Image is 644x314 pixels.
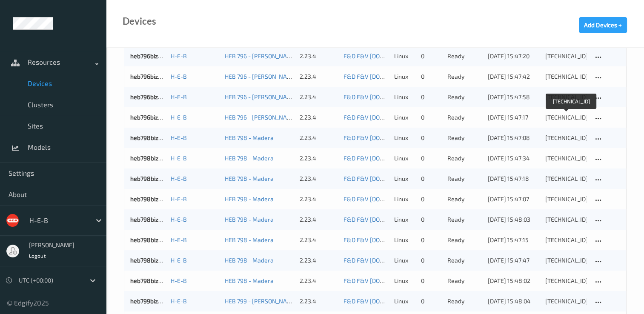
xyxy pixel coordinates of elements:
a: heb798bizedg54 [130,175,176,182]
div: 2.23.4 [300,154,338,163]
div: 2.23.4 [300,277,338,285]
a: H-E-B [171,195,187,203]
div: [TECHNICAL_ID] [545,215,587,224]
a: heb796bizedg60 [130,52,175,60]
div: 0 [421,297,442,305]
a: heb796bizedg61 [130,73,174,80]
div: 2.23.4 [300,72,338,81]
a: H-E-B [171,154,187,162]
a: heb798bizedg59 [130,277,175,284]
div: Devices [123,17,156,26]
a: heb798bizedg57 [130,236,175,243]
div: [TECHNICAL_ID] [545,93,587,101]
a: F&D F&V [DOMAIN_NAME] (Daily) [DATE] 16:30 [DATE] 16:30 Auto Save [343,195,532,203]
div: [DATE] 15:47:15 [488,236,539,244]
a: HEB 799 - [PERSON_NAME] and 1604 [225,297,323,305]
div: [DATE] 15:47:47 [488,256,539,265]
div: [DATE] 15:48:02 [488,277,539,285]
div: 2.23.4 [300,236,338,244]
div: 0 [421,236,442,244]
p: ready [447,277,482,285]
div: [DATE] 15:47:42 [488,72,539,81]
div: 2.23.4 [300,195,338,203]
a: F&D F&V [DOMAIN_NAME] (Daily) [DATE] 16:30 [DATE] 16:30 Auto Save [343,134,532,141]
a: HEB 798 - Madera [225,195,274,203]
a: HEB 798 - Madera [225,277,274,284]
div: 0 [421,174,442,183]
p: ready [447,93,482,101]
p: linux [394,174,415,183]
p: linux [394,256,415,265]
a: H-E-B [171,297,187,305]
div: [TECHNICAL_ID] [545,174,587,183]
div: [DATE] 15:48:04 [488,297,539,305]
a: heb796bizedg63 [130,114,175,121]
a: heb798bizedg55 [130,195,175,203]
p: linux [394,52,415,60]
a: HEB 796 - [PERSON_NAME] Exchg [225,93,315,100]
div: [TECHNICAL_ID] [545,256,587,265]
div: 0 [421,52,442,60]
div: [TECHNICAL_ID] [545,236,587,244]
div: [DATE] 15:47:34 [488,154,539,163]
a: H-E-B [171,93,187,100]
p: linux [394,215,415,224]
a: F&D F&V [DOMAIN_NAME] (Daily) [DATE] 16:30 [DATE] 16:30 Auto Save [343,236,532,243]
p: ready [447,215,482,224]
div: 0 [421,154,442,163]
div: 0 [421,256,442,265]
a: H-E-B [171,216,187,223]
div: [TECHNICAL_ID] [545,154,587,163]
p: linux [394,297,415,305]
p: ready [447,297,482,305]
div: [TECHNICAL_ID] [545,134,587,142]
button: Add Devices + [579,17,627,33]
div: 2.23.4 [300,93,338,101]
a: HEB 798 - Madera [225,257,274,264]
p: ready [447,52,482,60]
a: HEB 798 - Madera [225,236,274,243]
p: ready [447,134,482,142]
p: ready [447,72,482,81]
div: [DATE] 15:47:07 [488,195,539,203]
div: 0 [421,277,442,285]
div: [TECHNICAL_ID] [545,297,587,305]
a: F&D F&V [DOMAIN_NAME] (Daily) [DATE] 16:30 [DATE] 16:30 Auto Save [343,277,532,284]
div: [DATE] 15:47:20 [488,52,539,60]
p: linux [394,277,415,285]
div: 0 [421,215,442,224]
p: linux [394,93,415,101]
p: ready [447,195,482,203]
div: [DATE] 15:47:17 [488,113,539,122]
div: 0 [421,72,442,81]
div: [TECHNICAL_ID] [545,195,587,203]
p: linux [394,134,415,142]
a: H-E-B [171,114,187,121]
div: [DATE] 15:48:03 [488,215,539,224]
a: HEB 796 - [PERSON_NAME] Exchg [225,114,315,121]
a: F&D F&V [DOMAIN_NAME] (Daily) [DATE] 16:30 [DATE] 16:30 Auto Save [343,114,532,121]
a: HEB 798 - Madera [225,175,274,182]
a: F&D F&V [DOMAIN_NAME] (Daily) [DATE] 16:30 [DATE] 16:30 Auto Save [343,93,532,100]
div: 2.23.4 [300,134,338,142]
a: heb798bizedg52 [130,134,175,141]
a: F&D F&V [DOMAIN_NAME] (Daily) [DATE] 16:30 [DATE] 16:30 Auto Save [343,154,532,162]
p: linux [394,113,415,122]
div: 2.23.4 [300,215,338,224]
a: H-E-B [171,52,187,60]
p: ready [447,256,482,265]
a: HEB 796 - [PERSON_NAME] Exchg [225,73,315,80]
div: 0 [421,134,442,142]
a: HEB 798 - Madera [225,154,274,162]
div: 0 [421,195,442,203]
div: 0 [421,113,442,122]
div: 2.23.4 [300,52,338,60]
a: HEB 798 - Madera [225,216,274,223]
a: H-E-B [171,175,187,182]
div: [TECHNICAL_ID] [545,277,587,285]
div: 2.23.4 [300,256,338,265]
div: [TECHNICAL_ID] [545,52,587,60]
a: H-E-B [171,73,187,80]
p: linux [394,154,415,163]
p: linux [394,236,415,244]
